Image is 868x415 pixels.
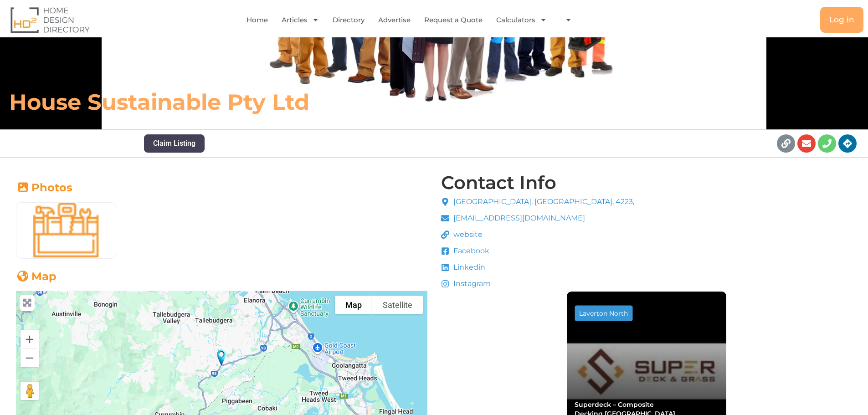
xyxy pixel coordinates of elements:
[9,88,603,116] h6: House Sustainable Pty Ltd
[21,349,39,367] button: Zoom out
[16,270,56,283] a: Map
[247,10,268,31] a: Home
[176,10,649,31] nav: Menu
[451,278,491,289] span: Instagram
[16,203,116,258] img: Builders
[496,10,547,31] a: Calculators
[829,16,854,24] span: Log in
[820,7,863,33] a: Log in
[21,382,39,400] button: Drag Pegman onto the map to open Street View
[441,213,635,224] a: [EMAIL_ADDRESS][DOMAIN_NAME]
[378,10,411,31] a: Advertise
[21,330,39,348] button: Zoom in
[333,10,365,31] a: Directory
[335,296,372,314] button: Show street map
[451,246,489,256] span: Facebook
[451,262,485,273] span: Linkedin
[451,229,483,240] span: website
[213,346,230,369] div: House Sustainable Pty Ltd
[16,181,72,194] a: Photos
[451,213,585,224] span: [EMAIL_ADDRESS][DOMAIN_NAME]
[282,10,319,31] a: Articles
[144,134,205,153] button: Claim Listing
[372,296,423,314] button: Show satellite imagery
[441,229,635,240] a: website
[451,196,634,207] span: [GEOGRAPHIC_DATA], [GEOGRAPHIC_DATA], 4223,
[424,10,483,31] a: Request a Quote
[579,310,628,316] div: Laverton North
[441,174,556,192] h4: Contact Info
